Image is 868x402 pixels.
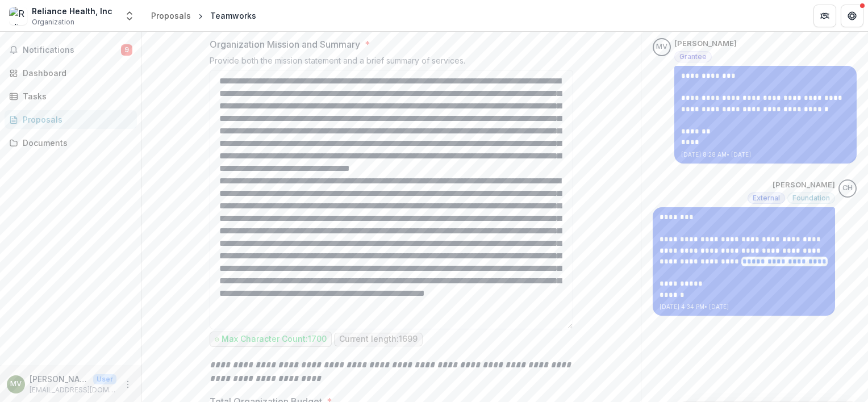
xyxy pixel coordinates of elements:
[842,185,853,192] div: Carli Herz
[32,17,74,27] span: Organization
[5,87,137,106] a: Tasks
[121,44,132,56] span: 9
[5,133,137,152] a: Documents
[792,194,830,202] span: Foundation
[30,385,116,395] p: [EMAIL_ADDRESS][DOMAIN_NAME]
[147,7,261,24] nav: breadcrumb
[5,110,137,129] a: Proposals
[841,5,863,27] button: Get Help
[147,7,195,24] a: Proposals
[30,373,89,385] p: [PERSON_NAME]
[122,5,137,27] button: Open entity switcher
[210,56,573,70] div: Provide both the mission statement and a brief summary of services.
[23,90,128,102] div: Tasks
[753,194,780,202] span: External
[679,53,707,61] span: Grantee
[210,37,360,51] p: Organization Mission and Summary
[813,5,836,27] button: Partners
[681,150,850,159] p: [DATE] 8:28 AM • [DATE]
[5,64,137,82] a: Dashboard
[23,137,128,149] div: Documents
[5,41,137,59] button: Notifications9
[210,10,256,22] div: Teamworks
[339,334,418,344] p: Current length: 1699
[23,45,121,55] span: Notifications
[674,38,737,49] p: [PERSON_NAME]
[23,114,128,125] div: Proposals
[660,303,828,311] p: [DATE] 4:34 PM • [DATE]
[9,7,27,25] img: Reliance Health, Inc
[151,10,191,22] div: Proposals
[10,380,22,388] div: Mike Van Vlaenderen
[32,5,112,17] div: Reliance Health, Inc
[656,43,667,51] div: Mike Van Vlaenderen
[773,179,835,191] p: [PERSON_NAME]
[121,378,135,391] button: More
[93,374,116,384] p: User
[23,67,128,79] div: Dashboard
[222,334,327,344] p: Max Character Count: 1700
